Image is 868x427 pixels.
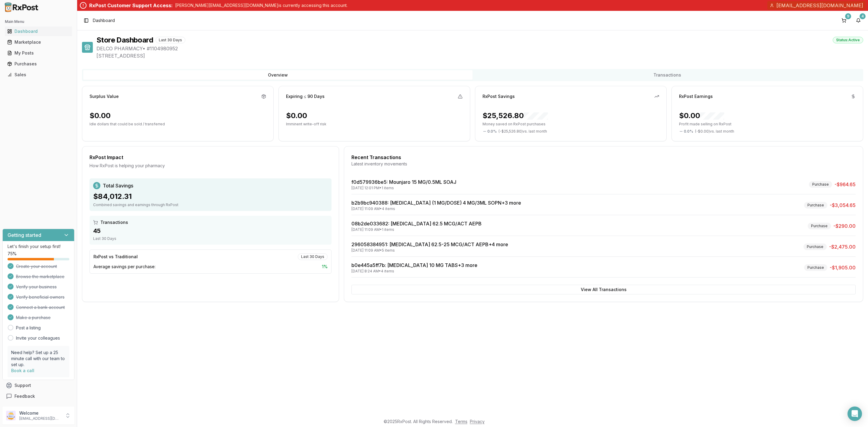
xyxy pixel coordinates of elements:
div: Sales [7,72,70,78]
div: 45 [93,227,328,235]
div: RxPost Impact [90,154,332,161]
button: Purchases [2,59,74,69]
h3: Getting started [8,231,41,239]
a: f0d579936be5: Mounjaro 15 MG/0.5ML SOAJ [351,179,456,185]
p: Let's finish your setup first! [8,243,69,250]
img: RxPost Logo [2,2,41,12]
h1: Store Dashboard [96,35,153,45]
button: 4 [854,16,863,25]
span: 75 % [8,251,17,257]
div: Purchase [808,223,831,229]
button: Sales [2,70,74,80]
a: b2b9bc940388: [MEDICAL_DATA] (1 MG/DOSE) 4 MG/3ML SOPN+3 more [351,200,521,206]
div: Recent Transactions [351,154,856,161]
p: [PERSON_NAME][EMAIL_ADDRESS][DOMAIN_NAME] is currently accessing this account. [175,2,348,8]
div: Surplus Value [90,93,119,99]
span: Create your account [16,263,57,269]
div: Latest inventory movements [351,161,856,167]
p: Imminent write-off risk [286,122,463,127]
p: Money saved on RxPost purchases [483,122,659,127]
img: User avatar [6,411,16,420]
span: 0.0 % [487,129,497,134]
div: How RxPost is helping your pharmacy [90,163,332,169]
div: [DATE] 11:09 AM • 5 items [351,248,508,253]
div: $0.00 [286,111,307,121]
div: [DATE] 11:09 AM • 1 items [351,227,482,232]
span: -$290.00 [833,222,856,230]
button: Feedback [2,391,74,402]
span: Feedback [14,393,35,399]
div: [DATE] 12:01 PM • 1 items [351,186,456,190]
p: Profit made selling on RxPost [679,122,856,127]
a: 296058384951: [MEDICAL_DATA] 62.5-25 MCG/ACT AEPB+4 more [351,241,508,247]
div: RxPost vs Traditional [93,254,138,260]
div: RxPost Customer Support Access: [89,2,173,9]
span: ( - $0.00 ) vs. last month [695,129,734,134]
button: View All Transactions [351,285,856,294]
a: 08b2de033682: [MEDICAL_DATA] 62.5 MCG/ACT AEPB [351,221,482,227]
div: $0.00 [90,111,111,121]
span: Total Savings [103,182,133,189]
div: My Posts [7,50,70,56]
p: Idle dollars that could be sold / transferred [90,122,266,127]
p: Welcome [19,410,61,416]
div: Purchases [7,61,70,67]
div: 9 [845,13,851,19]
div: Expiring ≤ 90 Days [286,93,325,99]
span: ( - $25,526.80 ) vs. last month [498,129,547,134]
h2: Main Menu [5,19,72,24]
span: Make a purchase [16,315,51,321]
span: Dashboard [93,17,115,24]
div: Open Intercom Messenger [848,407,862,421]
div: [DATE] 8:24 AM • 4 items [351,269,477,274]
span: Average savings per purchase: [93,264,156,270]
div: $0.00 [679,111,724,121]
div: RxPost Earnings [679,93,713,99]
span: -$964.65 [835,181,856,188]
span: [EMAIL_ADDRESS][DOMAIN_NAME] [776,2,863,9]
span: Browse the marketplace [16,274,64,280]
div: Last 30 Days [93,236,328,241]
a: Terms [455,419,467,424]
a: Dashboard [5,26,72,37]
div: $25,526.80 [483,111,548,121]
span: [STREET_ADDRESS] [96,52,863,59]
nav: breadcrumb [93,17,115,24]
a: b0e445a5ff7b: [MEDICAL_DATA] 10 MG TABS+3 more [351,262,477,268]
button: Transactions [473,70,862,80]
button: 9 [839,16,849,25]
a: Sales [5,69,72,80]
a: Post a listing [16,325,41,331]
span: -$2,475.00 [829,243,856,250]
div: $84,012.31 [93,192,328,201]
span: Verify your business [16,284,57,290]
div: Last 30 Days [298,253,328,260]
span: Connect a bank account [16,304,65,310]
div: Marketplace [7,39,70,45]
span: 1 % [322,264,328,270]
span: Verify beneficial owners [16,294,64,300]
p: [EMAIL_ADDRESS][DOMAIN_NAME] [19,416,61,421]
button: My Posts [2,48,74,58]
div: [DATE] 11:09 AM • 4 items [351,206,521,211]
button: Dashboard [2,27,74,36]
div: 4 [860,13,866,19]
span: -$1,905.00 [830,264,856,271]
a: Book a call [11,368,34,373]
button: Support [2,380,74,391]
p: Need help? Set up a 25 minute call with our team to set up. [11,350,66,368]
div: Purchase [804,202,827,209]
div: RxPost Savings [483,93,515,99]
div: Combined savings and earnings through RxPost [93,203,328,207]
div: Dashboard [7,28,70,34]
div: Status: Active [833,37,863,43]
a: Invite your colleagues [16,335,60,341]
span: Transactions [100,219,128,225]
button: Overview [83,70,473,80]
a: Marketplace [5,37,72,48]
div: Purchase [809,181,832,188]
a: Purchases [5,58,72,69]
span: -$3,054.65 [830,202,856,209]
span: DELCO PHARMACY • # 1104980952 [96,45,863,52]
